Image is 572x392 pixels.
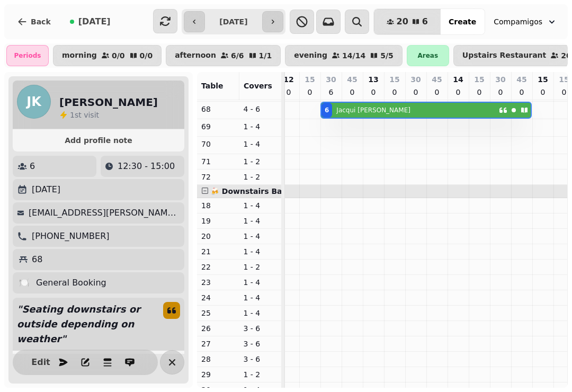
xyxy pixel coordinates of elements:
div: Areas [407,45,449,66]
p: 0 [369,87,378,97]
span: 20 [397,17,408,26]
p: 18 [201,200,235,211]
p: 69 [201,121,235,132]
p: [PHONE_NUMBER] [32,230,110,243]
p: afternoon [175,51,216,60]
p: 15 [389,74,399,85]
p: 25 [201,308,235,318]
p: 0 [390,87,399,97]
span: Edit [34,358,47,367]
p: 28 [201,354,235,364]
p: 14 [453,74,463,85]
span: JK [26,95,41,108]
p: Upstairs Restaurant [462,51,547,60]
p: 1 - 2 [244,172,278,182]
span: Covers [244,82,272,90]
p: 1 - 4 [244,292,278,303]
p: General Booking [36,277,106,289]
p: 26 [201,323,235,334]
p: 68 [32,253,42,266]
p: 22 [201,262,235,272]
p: 0 [433,87,441,97]
p: 45 [432,74,442,85]
p: 1 - 4 [244,277,278,288]
p: 72 [201,172,235,182]
p: 19 [201,216,235,226]
p: 15 [305,74,315,85]
p: 6 [30,160,35,173]
p: 4 - 6 [244,104,278,114]
span: Table [201,82,224,90]
p: 6 / 6 [231,52,244,59]
p: 70 [201,139,235,149]
p: 0 [454,87,462,97]
p: 3 - 6 [244,338,278,349]
h2: [PERSON_NAME] [59,95,158,110]
p: 0 [284,87,293,97]
p: Jacqui [PERSON_NAME] [336,106,410,114]
p: 0 [539,87,547,97]
p: [EMAIL_ADDRESS][PERSON_NAME][DOMAIN_NAME] [29,207,180,219]
span: Back [31,18,51,25]
p: 1 - 2 [244,369,278,380]
p: 1 - 2 [244,262,278,272]
div: 6 [325,106,329,114]
p: 45 [347,74,357,85]
button: [DATE] [61,9,119,34]
p: 0 [475,87,484,97]
span: Compamigos [494,16,542,27]
span: 1 [70,111,75,119]
p: 3 - 6 [244,323,278,334]
p: 13 [368,74,378,85]
p: 1 / 1 [259,52,272,59]
p: evening [294,51,327,60]
p: 1 - 4 [244,121,278,132]
p: 23 [201,277,235,288]
p: visit [70,110,99,120]
p: 1 - 4 [244,246,278,257]
button: Edit [30,352,51,373]
p: 0 [517,87,526,97]
p: 45 [516,74,526,85]
p: 27 [201,338,235,349]
p: 24 [201,292,235,303]
span: Add profile note [25,137,172,144]
p: 20 [201,231,235,242]
p: 0 [412,87,420,97]
p: 15 [538,74,548,85]
p: 0 / 0 [140,52,153,59]
p: 1 - 2 [244,156,278,167]
span: [DATE] [78,17,111,26]
button: Back [8,9,59,34]
p: 3 - 6 [244,354,278,364]
p: 30 [410,74,421,85]
p: 6 [327,87,335,97]
p: 1 - 4 [244,308,278,318]
p: 30 [326,74,336,85]
span: 6 [422,17,428,26]
p: 0 [306,87,314,97]
p: 1 - 4 [244,139,278,149]
button: afternoon6/61/1 [166,45,281,66]
p: 5 / 5 [380,52,394,59]
p: [DATE] [32,183,60,196]
p: 1 - 4 [244,231,278,242]
p: 30 [495,74,505,85]
p: 71 [201,156,235,167]
p: 21 [201,246,235,257]
p: 12 [283,74,293,85]
p: 0 [348,87,356,97]
p: 29 [201,369,235,380]
span: st [75,111,84,119]
p: 0 [496,87,505,97]
span: Create [449,18,476,25]
p: 15 [474,74,484,85]
p: 15 [559,74,569,85]
span: 🍻 Downstairs Bar Area [210,187,308,195]
button: 206 [374,9,441,34]
button: Create [440,9,485,34]
p: 0 [560,87,568,97]
p: 0 / 0 [112,52,125,59]
button: Compamigos [487,12,564,31]
button: morning0/00/0 [53,45,162,66]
